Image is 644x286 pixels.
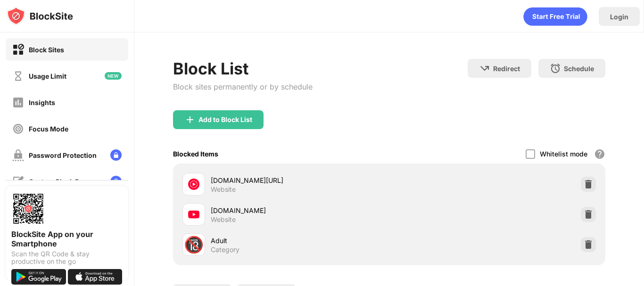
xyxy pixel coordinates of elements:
[110,149,122,161] img: lock-menu.svg
[29,98,55,106] div: Insights
[211,236,389,245] div: Adult
[110,176,122,187] img: lock-menu.svg
[105,72,122,80] img: new-icon.svg
[493,65,520,73] div: Redirect
[211,245,239,254] div: Category
[188,179,199,190] img: favicons
[29,151,97,159] div: Password Protection
[11,192,45,226] img: options-page-qr-code.png
[11,269,66,285] img: get-it-on-google-play.svg
[211,205,389,215] div: [DOMAIN_NAME]
[540,150,587,158] div: Whitelist mode
[12,44,24,56] img: block-on.svg
[610,13,628,21] div: Login
[11,229,123,248] div: BlockSite App on your Smartphone
[29,46,64,54] div: Block Sites
[184,235,204,254] div: 🔞
[12,97,24,108] img: insights-off.svg
[188,209,199,220] img: favicons
[12,70,24,82] img: time-usage-off.svg
[12,123,24,135] img: focus-off.svg
[11,250,123,265] div: Scan the QR Code & stay productive on the go
[29,72,66,80] div: Usage Limit
[523,7,587,26] div: animation
[12,176,24,188] img: customize-block-page-off.svg
[198,116,252,123] div: Add to Block List
[211,215,236,224] div: Website
[29,125,68,133] div: Focus Mode
[211,175,389,185] div: [DOMAIN_NAME][URL]
[564,65,594,73] div: Schedule
[211,185,236,194] div: Website
[68,269,123,285] img: download-on-the-app-store.svg
[29,178,91,186] div: Custom Block Page
[173,150,218,158] div: Blocked Items
[7,7,73,25] img: logo-blocksite.svg
[173,82,313,91] div: Block sites permanently or by schedule
[173,59,313,78] div: Block List
[12,149,24,161] img: password-protection-off.svg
